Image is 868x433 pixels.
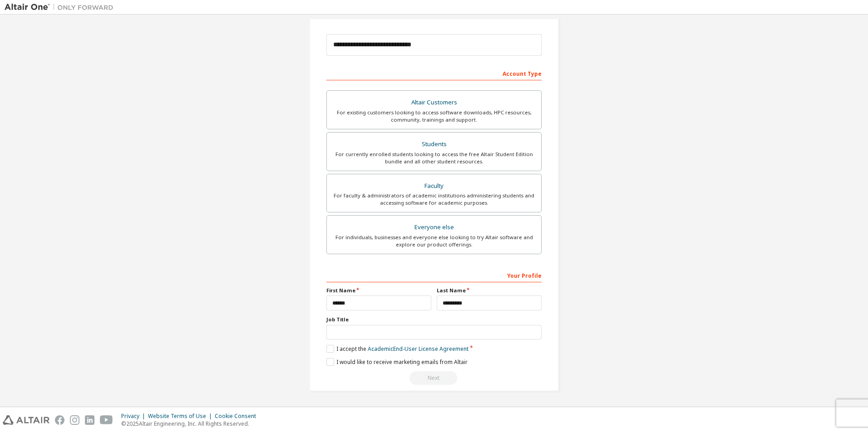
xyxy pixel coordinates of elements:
div: Altair Customers [332,96,536,109]
div: Cookie Consent [215,413,261,420]
div: Students [332,138,536,151]
div: For faculty & administrators of academic institutions administering students and accessing softwa... [332,192,536,207]
label: First Name [326,287,431,294]
div: Account Type [326,66,542,80]
div: Read and acccept EULA to continue [326,371,542,385]
div: Everyone else [332,221,536,234]
label: Job Title [326,316,542,323]
p: © 2025 Altair Engineering, Inc. All Rights Reserved. [121,420,261,428]
img: youtube.svg [100,415,113,425]
div: For existing customers looking to access software downloads, HPC resources, community, trainings ... [332,109,536,123]
label: Last Name [437,287,542,294]
img: Altair One [5,3,118,12]
div: For individuals, businesses and everyone else looking to try Altair software and explore our prod... [332,234,536,248]
a: Academic End-User License Agreement [368,345,469,353]
label: I accept the [326,345,469,353]
div: Website Terms of Use [148,413,215,420]
div: Faculty [332,180,536,192]
div: Privacy [121,413,148,420]
img: instagram.svg [70,415,79,425]
div: For currently enrolled students looking to access the free Altair Student Edition bundle and all ... [332,151,536,165]
img: altair_logo.svg [3,415,49,425]
img: facebook.svg [55,415,64,425]
label: I would like to receive marketing emails from Altair [326,358,468,366]
div: Your Profile [326,268,542,282]
img: linkedin.svg [85,415,94,425]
